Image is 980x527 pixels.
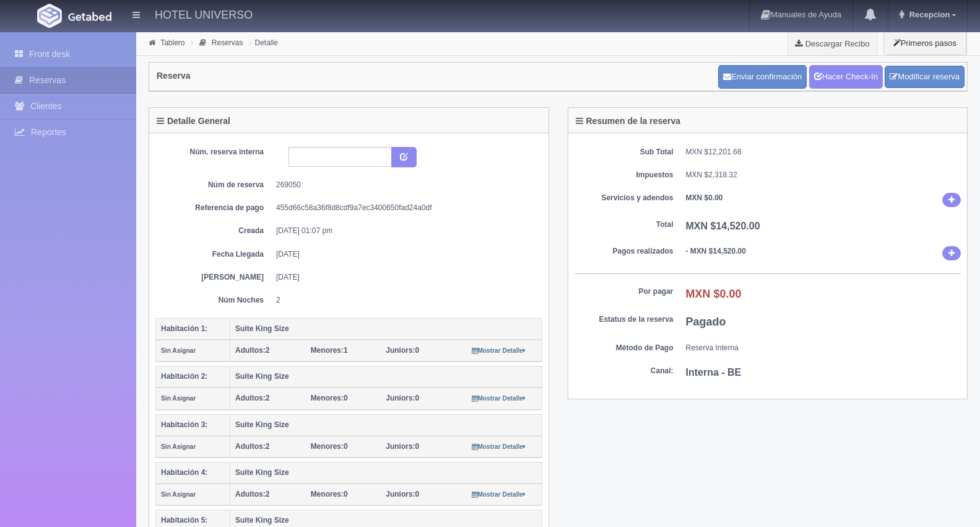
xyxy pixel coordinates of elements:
[576,117,681,126] h4: Resumen de la reserva
[386,394,415,402] strong: Juniors:
[386,490,415,498] strong: Juniors:
[386,394,419,402] span: 0
[311,346,344,355] strong: Menores:
[718,65,807,89] button: Enviar confirmación
[575,170,674,180] dt: Impuestos
[472,442,526,451] a: Mostrar Detalle
[686,221,760,231] b: MXN $14,520.00
[386,442,419,451] span: 0
[165,147,264,157] dt: Núm. reserva interna
[235,490,269,498] span: 2
[276,203,533,213] dd: 455d66c58a36f8d8cdf9a7ec3400650fad24a0df
[686,288,742,300] b: MXN $0.00
[472,395,526,402] small: Mostrar Detalle
[235,394,269,402] span: 2
[885,66,965,89] a: Modificar reserva
[686,193,723,202] b: MXN $0.00
[161,347,196,354] small: Sin Asignar
[575,343,674,353] dt: Método de Pago
[311,490,344,498] strong: Menores:
[68,12,111,21] img: Getabed
[161,395,196,402] small: Sin Asignar
[472,347,526,354] small: Mostrar Detalle
[788,31,877,56] a: Descargar Recibo
[311,394,344,402] strong: Menores:
[311,490,348,498] span: 0
[686,147,961,157] dd: MXN $12,201.68
[165,180,264,190] dt: Núm de reserva
[276,226,533,236] dd: [DATE] 01:07 pm
[575,219,674,230] dt: Total
[386,346,419,355] span: 0
[235,442,266,451] strong: Adultos:
[686,367,742,378] b: Interna - BE
[472,346,526,355] a: Mostrar Detalle
[386,442,415,451] strong: Juniors:
[161,443,196,450] small: Sin Asignar
[276,249,533,260] dd: [DATE]
[472,394,526,402] a: Mostrar Detalle
[575,314,674,325] dt: Estatus de la reserva
[311,442,348,451] span: 0
[575,286,674,297] dt: Por pagar
[155,6,253,22] h4: HOTEL UNIVERSO
[883,31,966,55] button: Primeros pasos
[686,170,961,180] dd: MXN $2,318.32
[230,366,542,388] th: Suite King Size
[311,442,344,451] strong: Menores:
[160,38,184,47] a: Tablero
[472,490,526,498] a: Mostrar Detalle
[575,193,674,203] dt: Servicios y adendos
[311,394,348,402] span: 0
[575,366,674,376] dt: Canal:
[472,443,526,450] small: Mostrar Detalle
[165,249,264,260] dt: Fecha Llegada
[276,295,533,306] dd: 2
[386,490,419,498] span: 0
[157,117,230,126] h4: Detalle General
[161,468,207,477] b: Habitación 4:
[230,462,542,484] th: Suite King Size
[161,324,207,333] b: Habitación 1:
[165,295,264,306] dt: Núm Noches
[157,71,191,81] h4: Reserva
[276,180,533,190] dd: 269050
[161,491,196,498] small: Sin Asignar
[230,414,542,436] th: Suite King Size
[235,346,266,355] strong: Adultos:
[686,343,961,353] dd: Reserva Interna
[37,4,62,28] img: Getabed
[809,65,883,89] a: Hacer Check-In
[235,394,266,402] strong: Adultos:
[686,247,746,255] b: - MXN $14,520.00
[165,272,264,283] dt: [PERSON_NAME]
[686,316,726,328] b: Pagado
[165,226,264,236] dt: Creada
[161,372,207,381] b: Habitación 2:
[235,346,269,355] span: 2
[161,420,207,429] b: Habitación 3:
[472,491,526,498] small: Mostrar Detalle
[235,490,266,498] strong: Adultos:
[906,10,950,19] span: Recepcion
[575,147,674,157] dt: Sub Total
[575,246,674,257] dt: Pagos realizados
[235,442,269,451] span: 2
[165,203,264,213] dt: Referencia de pago
[212,38,243,47] a: Reservas
[311,346,348,355] span: 1
[246,37,281,48] li: Detalle
[230,318,542,340] th: Suite King Size
[161,516,207,525] b: Habitación 5:
[386,346,415,355] strong: Juniors:
[276,272,533,283] dd: [DATE]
